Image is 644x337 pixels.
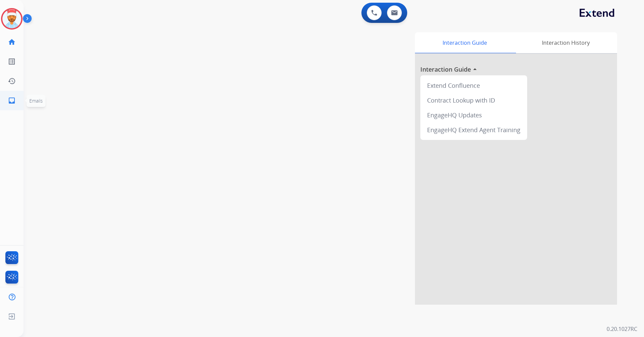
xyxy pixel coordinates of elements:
[8,97,16,105] mat-icon: inbox
[29,98,43,104] span: Emails
[8,58,16,66] mat-icon: list_alt
[8,77,16,85] mat-icon: history
[423,122,524,137] div: EngageHQ Extend Agent Training
[2,9,21,28] img: avatar
[514,32,617,53] div: Interaction History
[607,325,637,333] p: 0.20.1027RC
[415,32,514,53] div: Interaction Guide
[8,38,16,46] mat-icon: home
[423,78,524,93] div: Extend Confluence
[423,93,524,108] div: Contract Lookup with ID
[423,108,524,122] div: EngageHQ Updates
